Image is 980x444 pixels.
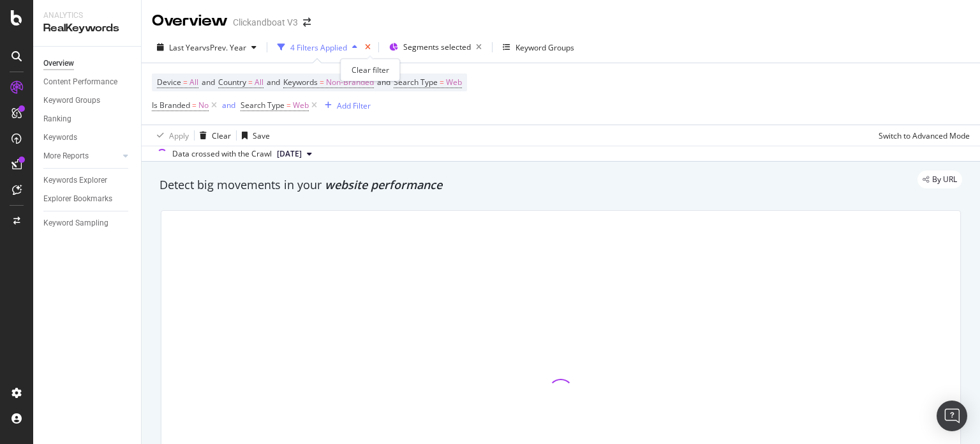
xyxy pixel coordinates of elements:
div: times [362,41,373,54]
div: 4 Filters Applied [290,42,347,53]
a: More Reports [43,149,119,163]
span: All [255,73,264,91]
span: = [440,77,444,88]
span: and [267,77,280,88]
a: Keyword Sampling [43,217,132,230]
button: Apply [152,125,189,146]
span: Device [157,77,181,88]
div: Keyword Sampling [43,217,108,230]
button: and [222,99,235,111]
div: Keyword Groups [43,94,100,107]
div: Apply [169,130,189,141]
div: Clear [212,130,231,141]
div: Save [253,130,270,141]
a: Ranking [43,112,132,126]
button: Segments selected [384,37,487,57]
button: Switch to Advanced Mode [873,125,970,146]
div: Open Intercom Messenger [937,401,967,431]
button: Clear [195,125,231,146]
div: arrow-right-arrow-left [303,18,311,27]
div: Clear filter [341,59,400,81]
span: and [202,77,215,88]
div: Content Performance [43,75,117,89]
span: Web [446,73,462,91]
div: Add Filter [337,100,371,111]
button: Keyword Groups [498,37,579,57]
a: Keyword Groups [43,94,132,107]
div: Keywords Explorer [43,174,107,187]
div: More Reports [43,149,89,163]
span: = [192,100,197,111]
span: = [248,77,253,88]
span: vs Prev. Year [202,42,246,53]
div: Clickandboat V3 [233,16,298,29]
span: Non-Branded [326,73,374,91]
div: legacy label [917,171,962,188]
span: = [183,77,188,88]
a: Keywords [43,131,132,144]
a: Keywords Explorer [43,174,132,187]
span: Country [218,77,246,88]
button: Save [237,125,270,146]
div: Data crossed with the Crawl [172,148,272,160]
span: and [377,77,390,88]
div: Keyword Groups [516,42,574,53]
div: Keywords [43,131,77,144]
div: Overview [152,10,228,32]
span: = [286,100,291,111]
span: = [320,77,324,88]
span: Is Branded [152,100,190,111]
button: Last YearvsPrev. Year [152,37,262,57]
span: Segments selected [403,42,471,52]
span: Last Year [169,42,202,53]
span: Search Type [394,77,438,88]
a: Overview [43,57,132,70]
a: Content Performance [43,75,132,89]
span: Keywords [283,77,318,88]
span: Search Type [241,100,285,111]
div: Overview [43,57,74,70]
div: Switch to Advanced Mode [879,130,970,141]
button: 4 Filters Applied [272,37,362,57]
div: Analytics [43,10,131,21]
span: All [189,73,198,91]
span: By URL [932,176,957,183]
a: Explorer Bookmarks [43,192,132,206]
button: Add Filter [320,98,371,113]
span: 2025 Sep. 17th [277,148,302,160]
span: No [198,96,209,114]
button: [DATE] [272,146,317,162]
div: and [222,100,235,111]
div: RealKeywords [43,21,131,36]
div: Ranking [43,112,71,126]
span: Web [293,96,309,114]
div: Explorer Bookmarks [43,192,112,206]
